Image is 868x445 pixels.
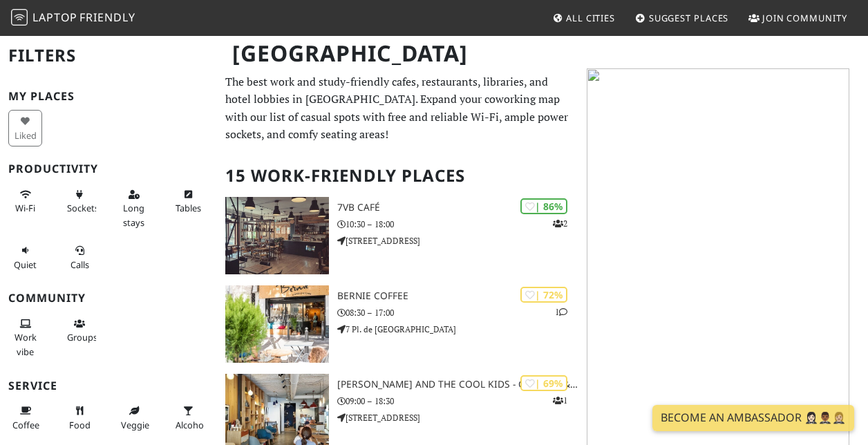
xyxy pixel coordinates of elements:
h3: Productivity [8,162,209,176]
span: Work-friendly tables [176,202,201,214]
p: 7 Pl. de [GEOGRAPHIC_DATA] [337,323,578,336]
a: Bernie Coffee | 72% 1 Bernie Coffee 08:30 – 17:00 7 Pl. de [GEOGRAPHIC_DATA] [217,285,578,363]
p: [STREET_ADDRESS] [337,411,578,424]
button: Wi-Fi [8,183,42,220]
p: 08:30 – 17:00 [337,306,578,319]
a: 7VB Café | 86% 2 7VB Café 10:30 – 18:00 [STREET_ADDRESS] [217,197,578,274]
span: Veggie [121,419,149,431]
span: Alcohol [176,419,206,431]
a: Suggest Places [630,6,735,30]
button: Work vibe [8,312,42,363]
div: | 72% [520,287,567,303]
img: 7VB Café [225,197,329,274]
h1: [GEOGRAPHIC_DATA] [221,35,576,73]
button: Alcohol [171,399,205,436]
button: Calls [63,239,97,276]
img: Bernie Coffee [225,285,329,363]
p: 09:00 – 18:30 [337,395,578,408]
button: Groups [63,312,97,349]
a: All Cities [547,6,621,30]
span: People working [15,331,37,357]
span: Power sockets [67,202,99,214]
button: Sockets [63,183,97,220]
h3: Service [8,379,209,392]
span: Food [69,419,91,431]
a: Join Community [743,6,853,30]
img: LaptopFriendly [11,9,28,26]
span: Join Community [762,12,847,24]
button: Veggie [117,399,151,436]
span: Friendly [79,10,135,25]
p: 1 [555,305,567,319]
span: All Cities [566,12,615,24]
p: 10:30 – 18:00 [337,218,578,231]
button: Tables [171,183,205,220]
h2: 15 Work-Friendly Places [225,155,570,197]
button: Food [63,399,97,436]
span: Long stays [123,202,144,228]
p: The best work and study-friendly cafes, restaurants, libraries, and hotel lobbies in [GEOGRAPHIC_... [225,73,570,144]
span: Suggest Places [649,12,729,24]
p: 1 [553,394,567,407]
h2: Filters [8,35,209,77]
a: Become an Ambassador 🤵🏻‍♀️🤵🏾‍♂️🤵🏼‍♀️ [652,405,854,431]
p: 2 [553,217,567,230]
button: Quiet [8,239,42,276]
h3: Bernie Coffee [337,290,578,302]
h3: Community [8,292,209,305]
span: Coffee [12,419,39,431]
p: [STREET_ADDRESS] [337,234,578,247]
a: LaptopFriendly LaptopFriendly [11,6,135,30]
span: Stable Wi-Fi [15,202,35,214]
h3: [PERSON_NAME] and the cool kids - Cookies & Coffee shop [337,379,578,390]
div: | 69% [520,375,567,391]
button: Long stays [117,183,151,234]
span: Laptop [32,10,77,25]
span: Group tables [67,331,97,343]
div: | 86% [520,198,567,214]
h3: My Places [8,90,209,103]
span: Quiet [14,258,37,271]
h3: 7VB Café [337,202,578,214]
button: Coffee [8,399,42,436]
span: Video/audio calls [70,258,89,271]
